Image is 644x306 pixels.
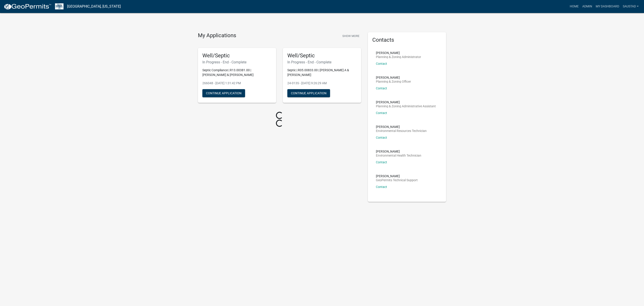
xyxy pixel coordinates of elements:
a: [GEOGRAPHIC_DATA], [US_STATE] [67,3,121,10]
p: Environmental Resources Technician [376,129,427,132]
h6: In Progress - End - Complete [287,60,357,64]
p: [PERSON_NAME] [376,76,411,79]
p: [PERSON_NAME] [376,175,418,178]
a: Contact [376,160,387,164]
p: Planning & Zoning Officer [376,80,411,83]
button: Continue Application [287,89,330,97]
a: saustad [621,2,640,11]
a: Admin [580,2,594,11]
a: Home [568,2,580,11]
p: Environmental Health Technician [376,154,421,157]
p: GeoPermits Technical Support [376,179,418,182]
h5: Well/Septic [287,52,357,59]
p: 266048 - [DATE] 1:31:42 PM [202,81,272,86]
p: Planning & Zoning Administrator [376,55,421,58]
p: [PERSON_NAME] [376,101,436,104]
a: Contact [376,136,387,139]
h5: Well/Septic [202,52,272,59]
h5: Contacts [372,37,442,43]
p: Septic Compliance | R13.00381.00 | [PERSON_NAME] & [PERSON_NAME] [202,68,272,77]
a: My Dashboard [594,2,621,11]
p: Planning & Zoning Administrative Assistant [376,105,436,108]
a: Contact [376,111,387,115]
p: Septic | R05.00833.00 | [PERSON_NAME] A & [PERSON_NAME] [287,68,357,77]
a: Contact [376,86,387,90]
p: [PERSON_NAME] [376,125,427,128]
p: [PERSON_NAME] [376,150,421,153]
h4: My Applications [198,32,236,39]
button: Show More [341,32,361,40]
button: Continue Application [202,89,245,97]
p: [PERSON_NAME] [376,51,421,54]
a: Contact [376,185,387,189]
a: Contact [376,62,387,65]
img: Wabasha County, Minnesota [55,3,64,9]
p: 24-013S - [DATE] 9:26:29 AM [287,81,357,86]
h6: In Progress - End - Complete [202,60,272,64]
